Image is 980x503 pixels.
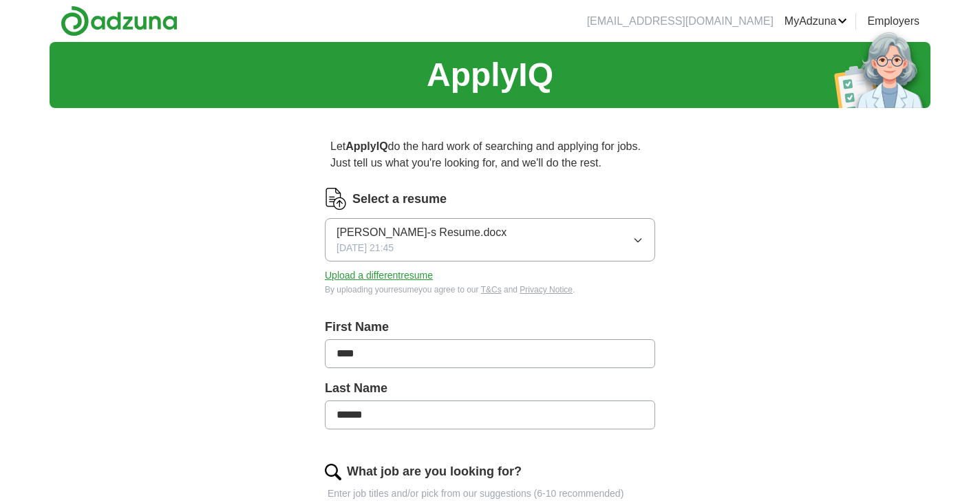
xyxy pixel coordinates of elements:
a: MyAdzuna [785,13,848,30]
span: [PERSON_NAME]-s Resume.docx [337,224,507,241]
img: CV Icon [325,188,347,210]
img: Adzuna logo [61,6,178,36]
a: T&Cs [481,285,502,295]
strong: ApplyIQ [345,140,387,152]
label: What job are you looking for? [347,462,522,481]
img: search.png [325,464,341,480]
span: [DATE] 21:45 [337,241,394,255]
button: Upload a differentresume [325,268,433,283]
p: Let do the hard work of searching and applying for jobs. Just tell us what you're looking for, an... [325,133,655,177]
div: By uploading your resume you agree to our and . [325,283,655,296]
label: Last Name [325,379,655,398]
button: [PERSON_NAME]-s Resume.docx[DATE] 21:45 [325,218,655,261]
li: [EMAIL_ADDRESS][DOMAIN_NAME] [587,13,774,30]
a: Privacy Notice [520,285,573,295]
label: Select a resume [352,190,447,208]
a: Employers [867,13,919,30]
label: First Name [325,318,655,336]
p: Enter job titles and/or pick from our suggestions (6-10 recommended) [325,486,655,501]
h1: ApplyIQ [427,50,553,100]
